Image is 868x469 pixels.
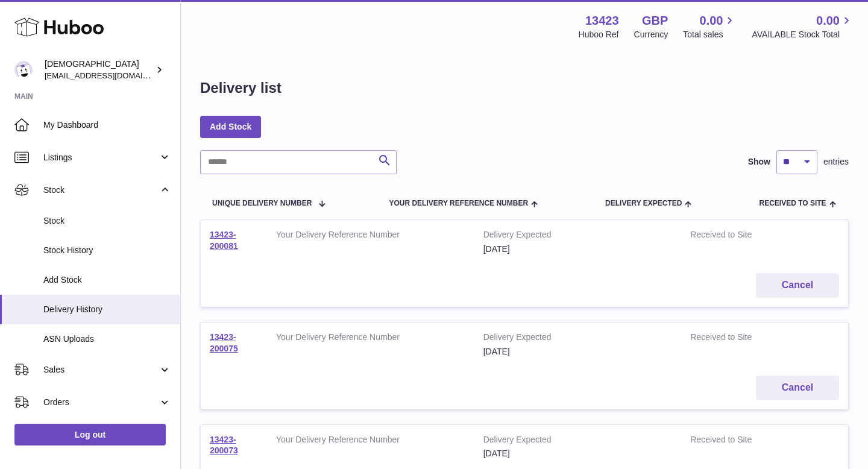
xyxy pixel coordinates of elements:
[483,229,673,244] strong: Delivery Expected
[45,58,153,81] div: [DEMOGRAPHIC_DATA]
[759,200,826,207] span: Received to Site
[276,434,465,449] strong: Your Delivery Reference Number
[276,332,465,346] strong: Your Delivery Reference Number
[210,230,238,251] a: 13423-200081
[690,229,788,244] strong: Received to Site
[752,13,854,40] a: 0.00 AVAILABLE Stock Total
[585,13,619,29] strong: 13423
[642,13,668,29] strong: GBP
[43,245,171,256] span: Stock History
[43,119,171,131] span: My Dashboard
[210,332,238,353] a: 13423-200075
[752,29,854,40] span: AVAILABLE Stock Total
[43,397,159,408] span: Orders
[200,78,281,98] h1: Delivery list
[483,332,673,346] strong: Delivery Expected
[212,200,312,207] span: Unique Delivery Number
[683,29,737,40] span: Total sales
[43,304,171,315] span: Delivery History
[14,424,166,445] a: Log out
[483,244,673,255] div: [DATE]
[634,29,668,40] div: Currency
[816,13,840,29] span: 0.00
[700,13,723,29] span: 0.00
[45,71,177,80] span: [EMAIL_ADDRESS][DOMAIN_NAME]
[483,448,673,459] div: [DATE]
[690,332,788,346] strong: Received to Site
[748,156,770,168] label: Show
[43,184,159,196] span: Stock
[579,29,619,40] div: Huboo Ref
[43,274,171,286] span: Add Stock
[683,13,737,40] a: 0.00 Total sales
[276,229,465,244] strong: Your Delivery Reference Number
[756,376,839,400] button: Cancel
[605,200,682,207] span: Delivery Expected
[210,435,238,456] a: 13423-200073
[756,273,839,298] button: Cancel
[389,200,528,207] span: Your Delivery Reference Number
[14,61,33,79] img: olgazyuz@outlook.com
[43,152,159,163] span: Listings
[483,346,673,357] div: [DATE]
[43,364,159,376] span: Sales
[690,434,788,449] strong: Received to Site
[483,434,673,449] strong: Delivery Expected
[43,333,171,345] span: ASN Uploads
[200,116,261,137] a: Add Stock
[823,156,849,168] span: entries
[43,215,171,227] span: Stock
